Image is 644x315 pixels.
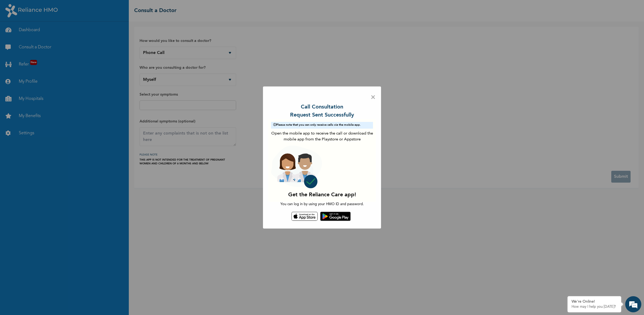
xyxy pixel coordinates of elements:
[572,305,617,309] p: How may I help you today?
[28,30,90,37] div: Chat with us now
[88,3,101,16] div: Minimize live chat window
[268,103,376,119] h3: Call Consultation Request Sent Successfully
[268,202,376,207] p: You can log in by using your HMO ID and password.
[371,92,376,103] span: ×
[273,123,371,128] p: ⓘ Please note that you can only receive calls via the mobile app.
[3,191,53,195] span: Conversation
[271,191,373,199] div: Get the Reliance Care app!
[271,131,373,143] div: Open the mobile app to receive the call or download the mobile app from the Playstore or Appstore
[31,76,74,130] span: We're online!
[53,182,103,199] div: FAQs
[10,27,22,40] img: d_794563401_company_1708531726252_794563401
[3,163,102,182] textarea: Type your message and hit 'Enter'
[572,299,617,304] div: We're Online!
